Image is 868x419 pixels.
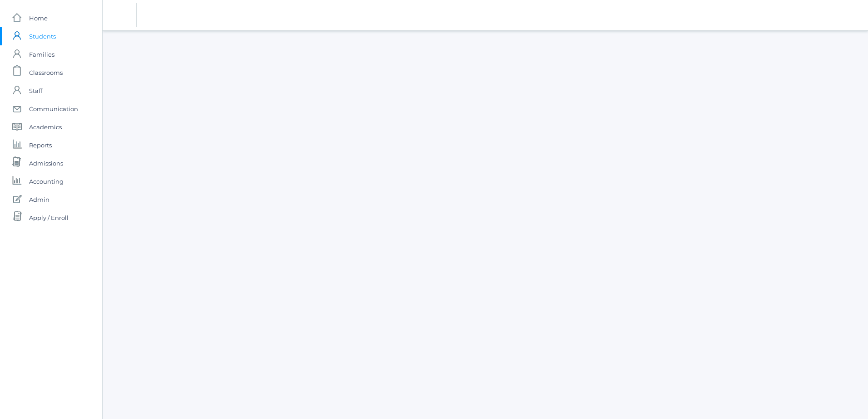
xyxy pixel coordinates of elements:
span: Home [29,9,48,27]
span: Academics [29,118,62,136]
span: Communication [29,100,78,118]
span: Accounting [29,172,64,190]
span: Classrooms [29,63,63,82]
span: Admin [29,190,49,209]
span: Apply / Enroll [29,209,69,227]
span: Reports [29,136,52,154]
span: Staff [29,82,42,100]
span: Families [29,45,54,63]
span: Admissions [29,154,63,172]
span: Students [29,27,56,45]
